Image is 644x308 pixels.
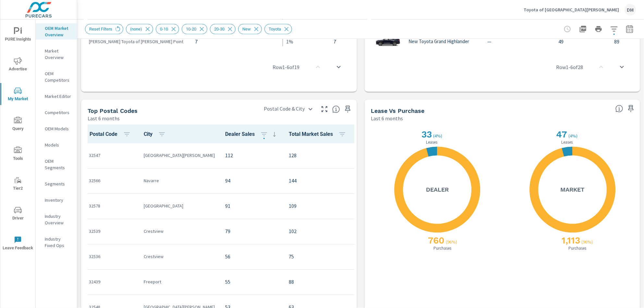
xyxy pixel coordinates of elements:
p: — [488,38,548,45]
button: Make Fullscreen [319,104,330,114]
p: Last 6 months [88,115,120,123]
span: Tier2 [2,176,33,192]
p: 32578 [89,203,133,209]
div: OEM Models [36,124,77,134]
p: OEM Models [45,125,72,132]
span: My Market [2,87,33,103]
p: Row 1 - 6 of 19 [273,63,300,71]
p: 32536 [89,254,133,260]
img: glamour [375,32,401,51]
h5: Dealer [426,186,449,194]
p: Last 6 months [371,115,403,123]
p: Crestview [144,254,215,260]
div: Models [36,140,77,150]
p: Purchases [567,246,588,251]
span: Dealer Sales [225,131,278,138]
span: Postal Code [90,131,133,138]
span: Top Postal Codes shows you how you rank, in terms of sales, to other dealerships in your market. ... [332,105,340,113]
span: (none) [126,27,146,31]
p: Leases [560,140,574,145]
p: OEM Segments [45,158,72,171]
p: Competitors [45,109,72,116]
div: 20-30 [210,24,236,34]
p: 56 [225,253,278,261]
p: ( 4% ) [433,133,444,139]
p: 112 [225,152,278,160]
p: Industry Fixed Ops [45,236,72,249]
div: 0-10 [156,24,179,34]
p: 94 [225,177,278,185]
p: Leases [425,140,439,145]
div: Reset Filters [85,24,123,34]
h2: 33 [420,129,432,140]
p: 91 [225,202,278,210]
p: OEM Competitors [45,70,72,83]
span: City [144,131,168,138]
div: DM [625,4,636,16]
span: Understand how shoppers are deciding to purchase vehicles. Sales data is based off market registr... [615,105,623,113]
h5: Lease vs Purchase [371,108,425,114]
p: Toyota of [GEOGRAPHIC_DATA][PERSON_NAME] [524,7,619,13]
p: ( 4% ) [569,133,579,139]
span: PURE Insights [2,27,33,43]
div: nav menu [0,19,35,258]
p: 102 [289,228,349,235]
p: Row 1 - 6 of 28 [556,63,583,71]
p: 109 [289,202,349,210]
span: 10-20 [182,27,200,31]
div: OEM Segments [36,156,77,172]
p: ( 96% ) [446,239,458,245]
p: [GEOGRAPHIC_DATA] [144,203,215,209]
h2: 1,113 [561,235,580,246]
span: Tools [2,147,33,162]
div: OEM Market Overview [36,23,77,40]
p: 88 [289,278,349,286]
span: Driver [2,206,33,222]
div: Toyota [264,24,292,34]
p: 49 [559,38,604,45]
span: Query [2,117,33,133]
p: Segments [45,181,72,187]
p: Navarre [144,178,215,184]
p: New Toyota Grand Highlander [409,39,469,44]
p: 32539 [89,228,133,235]
p: 7 [195,38,232,45]
div: Industry Fixed Ops [36,234,77,250]
p: Models [45,142,72,148]
div: Competitors [36,108,77,117]
div: Market Overview [36,46,77,62]
span: Reset Filters [85,27,116,31]
span: Leave Feedback [2,236,33,252]
p: 128 [289,152,349,160]
div: Industry Overview [36,211,77,228]
div: Segments [36,179,77,189]
span: Save this to your personalized report [343,104,353,114]
div: New [238,24,262,34]
button: Apply Filters [608,23,621,36]
div: Market Editor [36,91,77,101]
h2: 47 [555,129,567,140]
p: [GEOGRAPHIC_DATA][PERSON_NAME] [144,152,215,159]
p: 55 [225,278,278,286]
p: 32439 [89,279,133,285]
button: Print Report [592,23,605,36]
p: Market Overview [45,48,72,61]
span: Advertise [2,57,33,73]
h2: 760 [427,235,444,246]
p: Purchases [432,246,453,251]
p: 7 [334,38,380,45]
span: New [238,27,255,31]
span: Total Market Sales [289,131,349,138]
p: Market Editor [45,93,72,100]
p: 32547 [89,152,133,159]
button: scroll to bottom [331,59,346,75]
p: 144 [289,177,349,185]
p: Industry Overview [45,213,72,226]
span: 0-10 [156,27,172,31]
p: Inventory [45,197,72,203]
p: 1% [286,38,293,45]
div: (none) [126,24,153,34]
p: ( 96% ) [582,239,594,245]
span: 20-30 [210,27,228,31]
h5: Top Postal Codes [88,108,138,114]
